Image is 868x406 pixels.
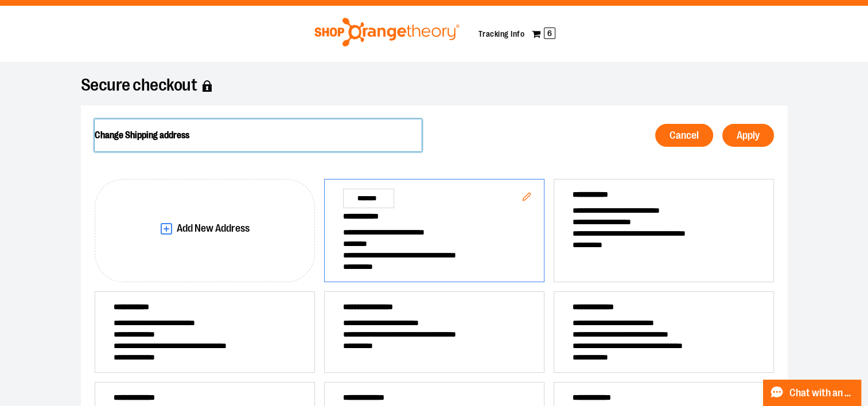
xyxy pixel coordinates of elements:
[670,130,699,141] span: Cancel
[81,80,788,92] h1: Secure checkout
[722,124,774,147] button: Apply
[95,179,315,282] button: Add New Address
[513,183,540,213] button: Edit
[655,124,713,147] button: Cancel
[177,223,250,234] span: Add New Address
[737,130,760,141] span: Apply
[544,28,555,39] span: 6
[478,29,525,38] a: Tracking Info
[789,388,854,399] span: Chat with an Expert
[763,380,862,406] button: Chat with an Expert
[313,18,461,46] img: Shop Orangetheory
[95,119,422,151] h2: Change Shipping address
